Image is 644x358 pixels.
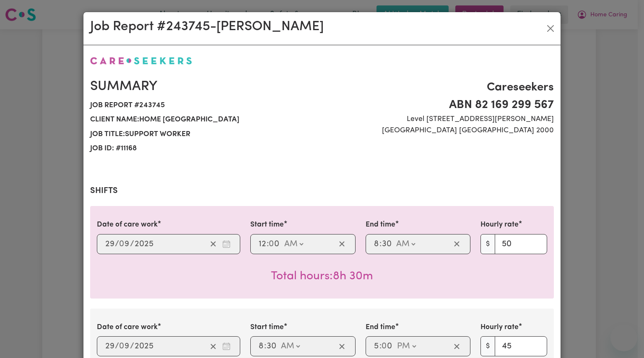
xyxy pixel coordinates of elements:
[327,114,554,125] span: Level [STREET_ADDRESS][PERSON_NAME]
[379,240,382,249] span: :
[327,125,554,136] span: [GEOGRAPHIC_DATA] [GEOGRAPHIC_DATA] 2000
[134,238,154,250] input: ----
[207,340,220,353] button: Clear date
[269,238,280,250] input: --
[220,340,233,353] button: Enter the date of care work
[105,238,115,250] input: --
[480,322,519,333] label: Hourly rate
[90,98,317,113] span: Job report # 243745
[90,79,317,95] h2: Summary
[90,186,554,196] h2: Shifts
[220,238,233,250] button: Enter the date of care work
[115,342,119,351] span: /
[90,113,317,127] span: Client name: Home [GEOGRAPHIC_DATA]
[250,219,284,230] label: Start time
[267,240,269,249] span: :
[97,322,158,333] label: Date of care work
[382,340,393,353] input: --
[119,340,130,353] input: --
[90,57,192,64] img: Careseekers logo
[258,340,264,353] input: --
[379,342,382,351] span: :
[544,22,557,35] button: Close
[327,79,554,96] span: Careseekers
[327,96,554,114] span: ABN 82 169 299 567
[264,342,266,351] span: :
[258,238,267,250] input: --
[119,342,124,350] span: 0
[382,342,387,350] span: 0
[366,219,395,230] label: End time
[366,322,395,333] label: End time
[119,238,130,250] input: --
[97,219,158,230] label: Date of care work
[90,127,317,142] span: Job title: Support Worker
[382,238,392,250] input: --
[610,325,637,351] iframe: Button to launch messaging window
[134,340,154,353] input: ----
[269,240,274,248] span: 0
[271,270,373,282] span: Total hours worked: 8 hours 30 minutes
[130,240,134,249] span: /
[90,19,324,35] h2: Job Report # 243745 - [PERSON_NAME]
[105,340,115,353] input: --
[250,322,284,333] label: Start time
[119,240,124,248] span: 0
[266,340,277,353] input: --
[374,238,379,250] input: --
[90,142,317,156] span: Job ID: # 11168
[480,234,495,254] span: $
[480,336,495,356] span: $
[207,238,220,250] button: Clear date
[480,219,519,230] label: Hourly rate
[374,340,379,353] input: --
[115,240,119,249] span: /
[130,342,134,351] span: /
